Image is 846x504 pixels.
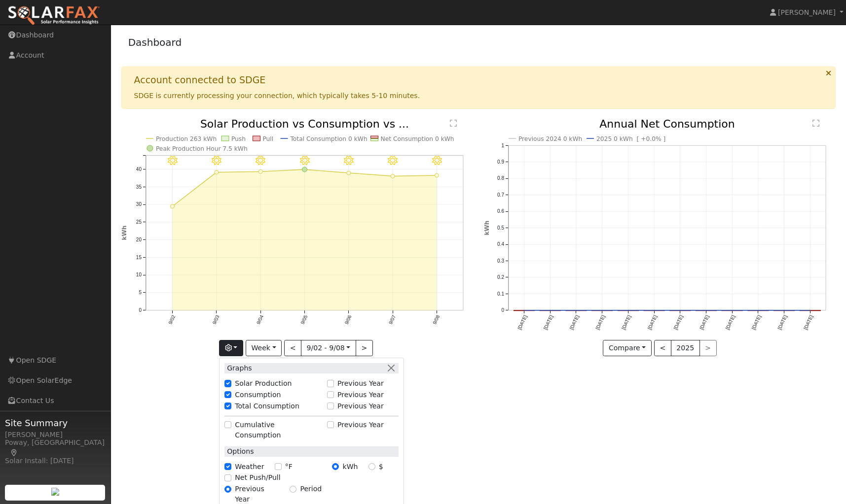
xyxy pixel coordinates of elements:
text: 35 [136,184,142,190]
label: Previous Year [337,378,384,389]
circle: onclick="" [626,308,630,312]
circle: onclick="" [258,170,262,174]
text:  [450,119,457,127]
text: 9/05 [299,314,308,326]
input: Consumption [224,391,231,398]
rect: onclick="" [722,310,742,311]
text: 0.3 [497,258,504,264]
label: Solar Production [235,378,292,389]
circle: onclick="" [574,308,578,312]
circle: onclick="" [522,308,526,312]
text:  [812,119,819,127]
span: [PERSON_NAME] [778,8,836,16]
text: 15 [136,255,142,260]
label: Period [300,484,322,494]
circle: onclick="" [809,308,812,312]
input: Weather [224,463,231,470]
button: Compare [603,340,652,357]
text: [DATE] [516,314,528,331]
circle: onclick="" [347,171,351,175]
label: Options [224,446,254,457]
text: 0.8 [497,176,504,181]
h1: Account connected to SDGE [134,74,266,86]
text: [DATE] [803,314,814,331]
text: 9/07 [388,314,397,326]
circle: onclick="" [782,308,786,312]
rect: onclick="" [514,310,534,311]
rect: onclick="" [644,310,664,311]
input: °F [275,463,282,470]
span: Site Summary [5,416,106,430]
label: Graphs [224,363,252,373]
i: 9/06 - MostlyClear [344,156,354,166]
label: $ [379,462,383,472]
i: 9/08 - MostlyClear [432,156,442,166]
rect: onclick="" [566,310,587,311]
button: < [284,340,301,357]
rect: onclick="" [774,310,795,311]
button: < [654,340,671,357]
text: 30 [136,202,142,207]
text: 1 [501,143,504,148]
span: SDGE is currently processing your connection, which typically takes 5-10 minutes. [134,92,420,100]
text: 2025 0 kWh [ +0.0% ] [596,135,665,142]
text: Production 263 kWh [156,135,217,142]
a: Dashboard [128,36,182,48]
input: $ [368,463,375,470]
text: 9/02 [167,314,176,326]
input: Period [290,486,296,493]
label: Previous Year [337,390,384,400]
button: 2025 [671,340,700,357]
text: 0 [501,308,504,313]
text: Pull [262,135,273,142]
circle: onclick="" [600,308,604,312]
text: Total Consumption 0 kWh [290,135,367,142]
text: 0.6 [497,209,504,214]
text: Peak Production Hour 7.5 kWh [156,145,248,152]
label: kWh [343,462,358,472]
button: > [356,340,373,357]
circle: onclick="" [652,308,656,312]
label: Total Consumption [235,401,299,411]
text: kWh [483,221,490,235]
i: 9/02 - MostlyClear [167,156,177,166]
text: Annual Net Consumption [599,118,735,130]
label: Consumption [235,390,281,400]
text: 9/06 [344,314,353,326]
text: Solar Production vs Consumption vs ... [200,118,409,130]
img: retrieve [51,488,59,496]
text: 0.9 [497,159,504,165]
circle: onclick="" [756,308,760,312]
div: [PERSON_NAME] [5,430,106,440]
text: Push [231,135,246,142]
i: 9/05 - MostlyClear [300,156,310,166]
text: 0 [139,308,142,313]
circle: onclick="" [302,167,307,172]
input: kWh [332,463,339,470]
label: Net Push/Pull [235,472,280,483]
text: 5 [139,290,142,296]
text: [DATE] [673,314,684,331]
input: Net Push/Pull [224,474,231,481]
input: Previous Year [327,403,334,409]
i: 9/07 - MostlyClear [388,156,398,166]
circle: onclick="" [548,308,552,312]
text: 0.5 [497,225,504,231]
rect: onclick="" [748,310,769,311]
label: °F [285,462,293,472]
text: 40 [136,167,142,172]
button: 9/02 - 9/08 [301,340,356,357]
text: Net Consumption 0 kWh [381,135,454,142]
input: Previous Year [327,421,334,428]
text: [DATE] [568,314,580,331]
img: SolarFax [7,5,100,26]
text: [DATE] [725,314,736,331]
text: 9/04 [256,314,264,326]
circle: onclick="" [678,308,682,312]
text: 9/08 [432,314,441,326]
text: 0.4 [497,242,504,247]
circle: onclick="" [730,308,734,312]
text: [DATE] [699,314,710,331]
text: [DATE] [777,314,788,331]
div: Solar Install: [DATE] [5,456,106,466]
